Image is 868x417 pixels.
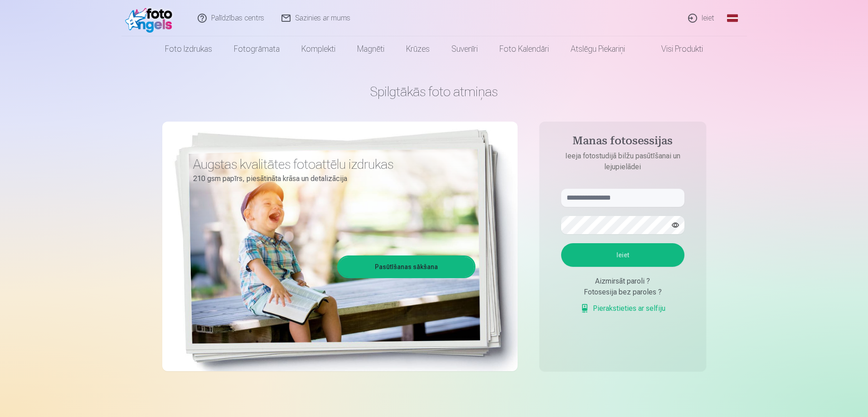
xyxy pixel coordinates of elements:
[193,172,469,185] p: 210 gsm papīrs, piesātināta krāsa un detalizācija
[395,36,441,62] a: Krūzes
[346,36,395,62] a: Magnēti
[154,36,223,62] a: Foto izdrukas
[223,36,291,62] a: Fotogrāmata
[561,287,684,298] div: Fotosesija bez paroles ?
[561,276,684,287] div: Aizmirsāt paroli ?
[552,134,693,151] h4: Manas fotosessijas
[193,156,469,172] h3: Augstas kvalitātes fotoattēlu izdrukas
[560,36,636,62] a: Atslēgu piekariņi
[489,36,560,62] a: Foto kalendāri
[580,303,665,314] a: Pierakstieties ar selfiju
[125,4,177,33] img: /fa1
[636,36,714,62] a: Visi produkti
[291,36,346,62] a: Komplekti
[441,36,489,62] a: Suvenīri
[162,83,706,100] h1: Spilgtākās foto atmiņas
[561,243,684,267] button: Ieiet
[552,151,693,172] p: Ieeja fotostudijā bilžu pasūtīšanai un lejupielādei
[339,257,474,277] a: Pasūtīšanas sākšana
